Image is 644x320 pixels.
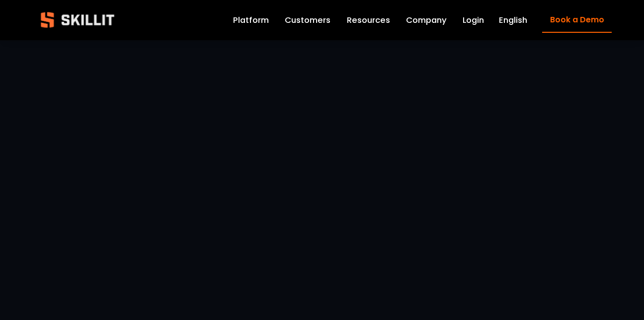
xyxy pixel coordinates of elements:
img: Skillit [32,5,123,35]
a: Company [406,13,447,27]
a: Customers [285,13,330,27]
span: English [499,14,527,26]
a: Book a Demo [542,7,612,33]
a: Platform [233,13,269,27]
div: language picker [499,13,527,27]
span: Resources [347,14,390,26]
a: Login [463,13,484,27]
a: folder dropdown [347,13,390,27]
